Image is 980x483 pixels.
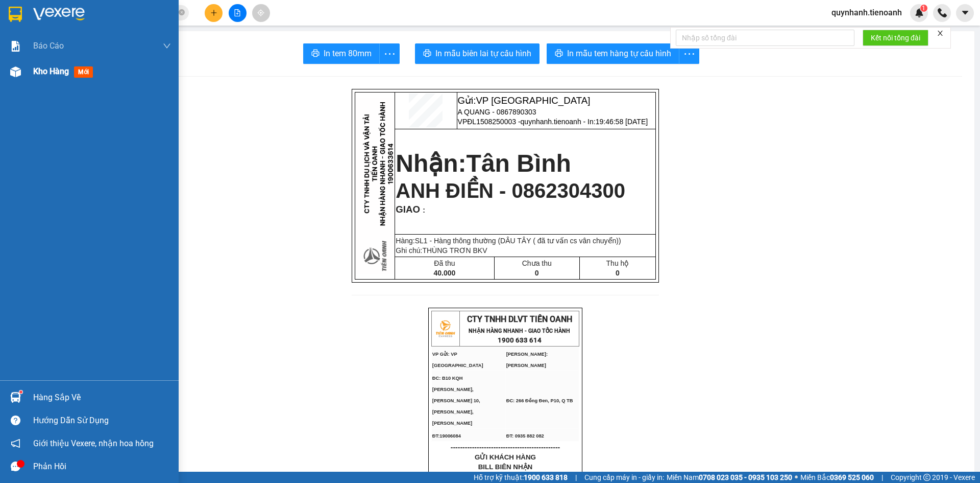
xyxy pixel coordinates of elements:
[469,328,570,334] strong: NHẬN HÀNG NHANH - GIAO TỐC HÀNH
[699,473,792,481] strong: 0708 023 035 - 0935 103 250
[938,8,947,17] img: phone-icon
[380,48,399,60] span: more
[423,49,431,59] span: printer
[467,314,572,324] span: CTY TNHH DLVT TIẾN OANH
[33,437,154,450] span: Giới thiệu Vexere, nhận hoa hồng
[396,237,621,245] span: Hàng:SL
[458,118,648,126] span: VPĐL1508250003 -
[435,47,531,60] span: In mẫu biên lai tự cấu hình
[555,49,563,59] span: printer
[923,474,930,481] span: copyright
[575,472,577,483] span: |
[679,48,699,60] span: more
[432,376,480,426] span: ĐC: B10 KQH [PERSON_NAME], [PERSON_NAME] 10, [PERSON_NAME], [PERSON_NAME]
[324,47,372,60] span: In tem 80mm
[257,9,264,16] span: aim
[524,473,568,481] strong: 1900 633 818
[210,9,217,16] span: plus
[547,43,679,64] button: printerIn mẫu tem hàng tự cấu hình
[379,43,400,64] button: more
[434,269,456,277] span: 40.000
[596,118,648,126] span: 19:46:58 [DATE]
[606,259,629,267] span: Thu hộ
[422,246,487,255] span: THÙNG TRƠN BKV
[434,259,455,267] span: Đã thu
[535,269,539,277] span: 0
[920,5,927,12] sup: 1
[424,237,621,245] span: 1 - Hàng thông thường (DÂU TÂY ( đã tư vấn cs vân chuyển))
[458,108,536,116] span: A QUANG - 0867890303
[521,118,648,126] span: quynhanh.tienoanh - In:
[498,336,542,344] strong: 1900 633 614
[33,413,171,428] div: Hướng dẫn sử dụng
[420,206,425,214] span: :
[74,66,93,78] span: mới
[11,462,20,471] span: message
[432,352,483,368] span: VP Gửi: VP [GEOGRAPHIC_DATA]
[478,463,533,471] span: BILL BIÊN NHẬN
[11,439,20,448] span: notification
[19,390,22,394] sup: 1
[451,443,560,451] span: ----------------------------------------------
[676,30,854,46] input: Nhập số tổng đài
[863,30,928,46] button: Kết nối tổng đài
[303,43,380,64] button: printerIn tem 80mm
[800,472,874,483] span: Miền Bắc
[179,8,185,18] span: close-circle
[937,30,944,37] span: close
[458,95,591,106] span: Gửi:
[506,433,544,439] span: ĐT: 0935 882 082
[432,433,461,439] span: ĐT:19006084
[467,150,571,177] span: Tân Bình
[10,41,21,52] img: solution-icon
[616,269,620,277] span: 0
[795,475,798,479] span: ⚪️
[567,47,671,60] span: In mẫu tem hàng tự cấu hình
[9,7,22,22] img: logo-vxr
[11,416,20,425] span: question-circle
[522,259,552,267] span: Chưa thu
[474,472,568,483] span: Hỗ trợ kỹ thuật:
[205,4,223,22] button: plus
[229,4,247,22] button: file-add
[830,473,874,481] strong: 0369 525 060
[33,66,69,76] span: Kho hàng
[679,43,699,64] button: more
[415,43,540,64] button: printerIn mẫu biên lai tự cấu hình
[915,8,924,17] img: icon-new-feature
[922,5,925,12] span: 1
[396,204,420,215] span: GIAO
[10,66,21,77] img: warehouse-icon
[179,9,185,15] span: close-circle
[667,472,792,483] span: Miền Nam
[961,8,970,17] span: caret-down
[33,459,171,474] div: Phản hồi
[396,150,571,177] strong: Nhận:
[475,453,536,461] span: GỬI KHÁCH HÀNG
[871,32,920,43] span: Kết nối tổng đài
[432,316,458,341] img: logo
[234,9,241,16] span: file-add
[10,392,21,403] img: warehouse-icon
[506,398,573,403] span: ĐC: 266 Đồng Đen, P10, Q TB
[396,246,487,255] span: Ghi chú:
[163,42,171,50] span: down
[506,352,548,368] span: [PERSON_NAME]: [PERSON_NAME]
[33,390,171,405] div: Hàng sắp về
[956,4,974,22] button: caret-down
[396,179,625,202] span: ANH ĐIỀN - 0862304300
[881,472,883,483] span: |
[584,472,664,483] span: Cung cấp máy in - giấy in:
[311,49,320,59] span: printer
[252,4,270,22] button: aim
[33,39,64,52] span: Báo cáo
[823,6,910,19] span: quynhanh.tienoanh
[476,95,590,106] span: VP [GEOGRAPHIC_DATA]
